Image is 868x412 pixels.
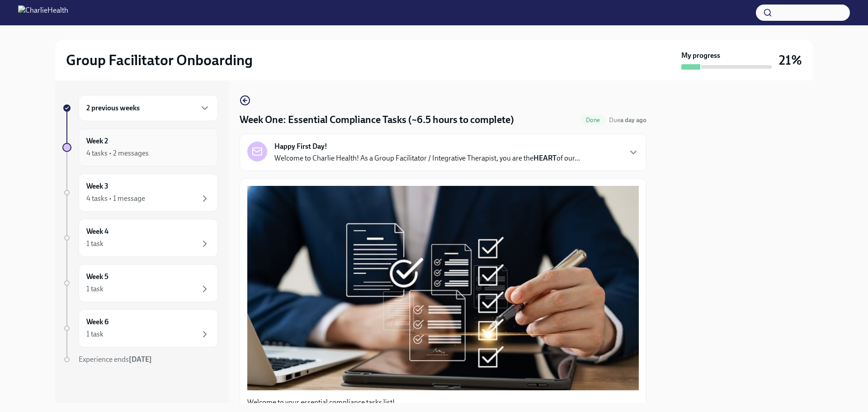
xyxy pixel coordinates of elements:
strong: My progress [681,51,720,61]
div: 1 task [86,329,104,339]
h4: Week One: Essential Compliance Tasks (~6.5 hours to complete) [240,113,514,127]
div: 2 previous weeks [79,95,218,121]
h6: Week 3 [86,181,108,191]
p: Welcome to Charlie Health! As a Group Facilitator / Integrative Therapist, you are the of our... [274,153,580,163]
h3: 21% [779,52,802,68]
img: CharlieHealth [18,5,68,20]
span: September 22nd, 2025 10:00 [609,116,646,124]
strong: HEART [533,154,557,162]
strong: a day ago [620,116,646,124]
h6: Week 2 [86,136,108,146]
div: 4 tasks • 1 message [86,194,145,204]
div: 1 task [86,239,104,249]
span: Experience ends [79,355,152,364]
button: Zoom image [247,186,639,390]
span: Due [609,116,646,124]
a: Week 61 task [62,309,218,347]
div: 4 tasks • 2 messages [86,148,149,158]
a: Week 41 task [62,219,218,257]
h6: Week 4 [86,227,108,237]
a: Week 51 task [62,264,218,302]
span: Done [580,117,605,123]
h2: Group Facilitator Onboarding [66,51,253,69]
div: 1 task [86,284,104,294]
a: Week 34 tasks • 1 message [62,174,218,212]
p: Welcome to your essential compliance tasks list! [247,398,639,407]
h6: Week 5 [86,272,108,282]
h6: Week 6 [86,317,108,327]
strong: [DATE] [129,355,152,364]
strong: Happy First Day! [274,142,327,152]
a: Week 24 tasks • 2 messages [62,128,218,166]
h6: 2 previous weeks [86,103,140,113]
